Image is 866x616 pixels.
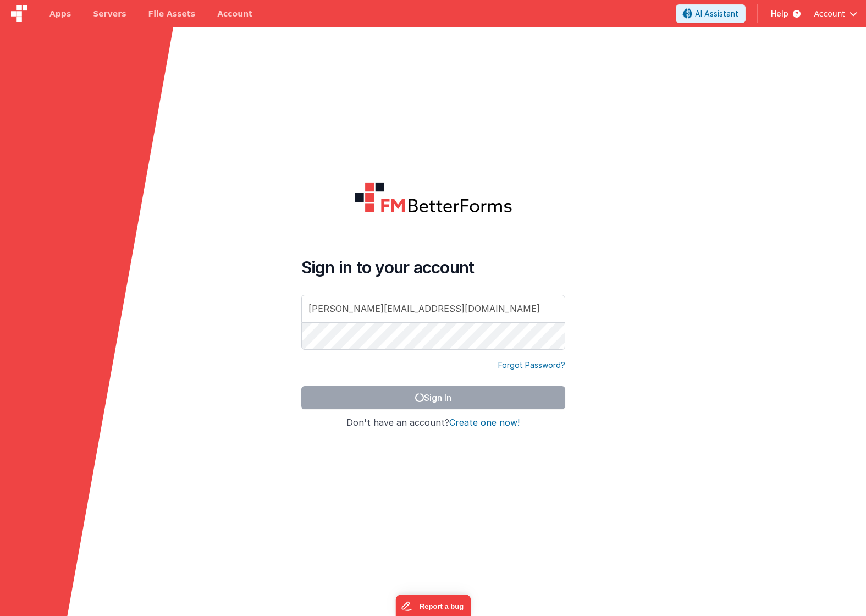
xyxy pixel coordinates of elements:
span: File Assets [148,8,196,19]
h4: Don't have an account? [301,418,565,428]
button: Sign In [301,386,565,409]
span: AI Assistant [695,8,738,19]
button: Create one now! [449,418,520,428]
span: Account [814,8,845,19]
span: Apps [49,8,71,19]
button: AI Assistant [676,4,746,23]
span: Help [771,8,788,19]
h4: Sign in to your account [301,257,565,277]
button: Account [814,8,857,19]
input: Email Address [301,295,565,322]
a: Forgot Password? [498,360,565,371]
span: Servers [93,8,126,19]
